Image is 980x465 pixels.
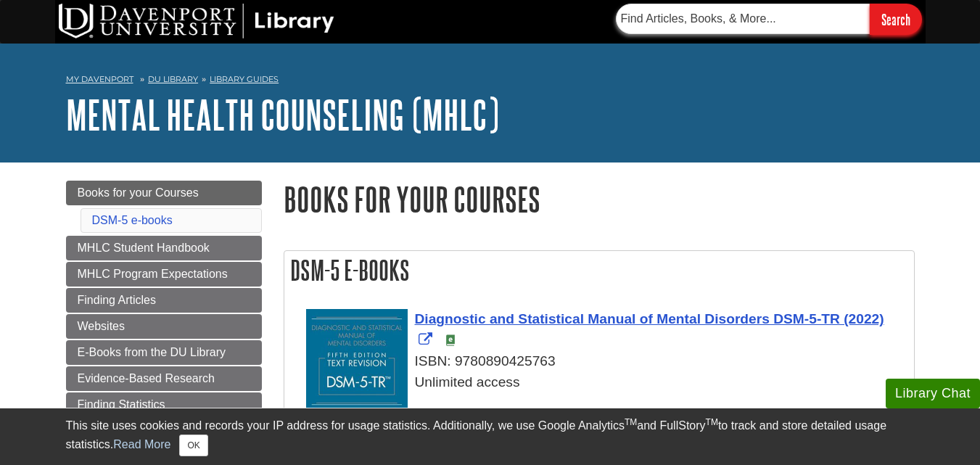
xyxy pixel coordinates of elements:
a: DSM-5 e-books [92,214,173,226]
a: Evidence-Based Research [66,366,262,391]
span: E-Books from the DU Library [78,346,226,358]
span: Finding Statistics [78,398,165,411]
a: E-Books from the DU Library [66,340,262,365]
a: Finding Statistics [66,392,262,417]
img: e-Book [445,334,456,346]
input: Search [870,4,922,35]
sup: TM [706,417,718,427]
span: MHLC Student Handbook [78,242,210,254]
img: Cover Art [306,309,408,454]
button: Close [179,435,207,456]
span: MHLC Program Expectations [78,268,228,280]
span: Books for your Courses [78,186,199,199]
a: Link opens in new window [415,311,884,347]
a: Finding Articles [66,288,262,313]
sup: TM [625,417,637,427]
a: MHLC Student Handbook [66,236,262,260]
div: Unlimited access [306,372,907,393]
span: Evidence-Based Research [78,372,215,384]
form: Searches DU Library's articles, books, and more [616,4,922,35]
a: Read More [113,438,170,450]
nav: breadcrumb [66,70,915,93]
span: Websites [78,320,125,332]
input: Find Articles, Books, & More... [616,4,870,34]
h2: DSM-5 e-books [284,251,914,289]
a: Mental Health Counseling (MHLC) [66,92,499,137]
div: This site uses cookies and records your IP address for usage statistics. Additionally, we use Goo... [66,417,915,456]
a: Books for your Courses [66,181,262,205]
h1: Books for your Courses [284,181,915,218]
a: Library Guides [210,74,279,84]
a: DU Library [148,74,198,84]
a: Websites [66,314,262,339]
div: ISBN: 9780890425763 [306,351,907,372]
a: MHLC Program Expectations [66,262,262,287]
a: My Davenport [66,73,133,86]
span: Finding Articles [78,294,157,306]
img: DU Library [59,4,334,38]
button: Library Chat [886,379,980,408]
span: Diagnostic and Statistical Manual of Mental Disorders DSM-5-TR (2022) [415,311,884,326]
